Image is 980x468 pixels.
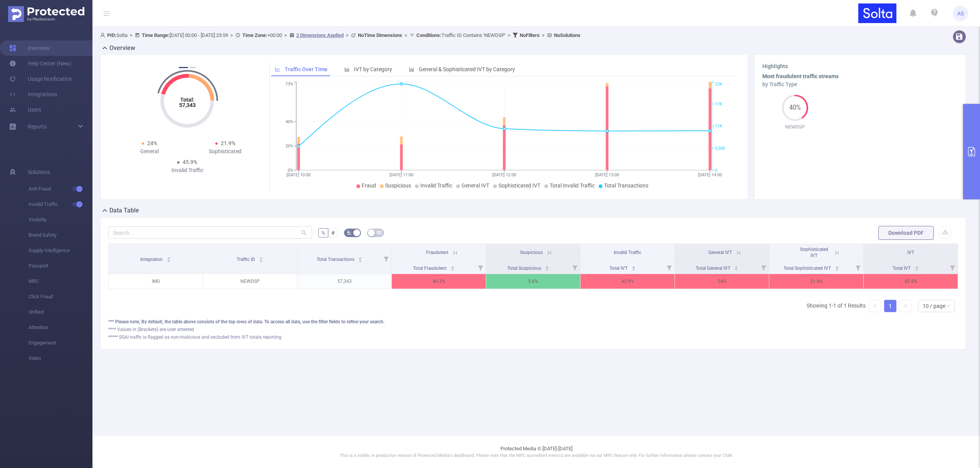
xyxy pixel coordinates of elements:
[416,32,505,38] span: Traffic ID Contains 'NEWDSP'
[520,32,540,38] b: No Filters
[381,244,391,274] i: Filter menu
[392,274,486,289] p: 40.3%
[259,256,263,261] div: Sort
[923,300,945,312] div: 10 / page
[166,256,171,261] div: Sort
[344,32,351,38] span: >
[807,300,866,312] li: Showing 1-1 of 1 Results
[758,261,769,274] i: Filter menu
[899,300,912,312] li: Next Page
[282,32,289,38] span: >
[507,266,542,271] span: Total Suspicious
[631,265,636,267] i: icon: caret-up
[957,6,964,21] span: AS
[450,265,455,267] i: icon: caret-up
[112,453,961,459] p: This is a stable, in production version of Protected Media's dashboard. Please note that the MRC ...
[228,32,235,38] span: >
[869,300,881,312] li: Previous Page
[358,32,402,38] b: No Time Dimensions
[237,257,256,262] span: Traffic ID
[275,67,280,72] i: icon: line-chart
[317,257,356,262] span: Total Transactions
[287,172,310,177] tspan: [DATE] 10:00
[946,304,950,309] i: icon: down
[893,266,912,271] span: Total IVT
[190,67,196,68] button: 2
[389,172,413,177] tspan: [DATE] 11:00
[715,82,722,87] tspan: 22K
[878,226,934,240] button: Download PDF
[595,172,619,177] tspan: [DATE] 13:00
[835,265,839,267] i: icon: caret-up
[545,267,549,270] i: icon: caret-down
[259,259,263,261] i: icon: caret-down
[762,80,958,89] div: by Traffic Type
[147,140,157,146] span: 24%
[29,258,92,274] span: Passport
[461,182,489,189] span: General IVT
[947,261,958,274] i: Filter menu
[734,267,738,270] i: icon: caret-down
[358,256,362,261] div: Sort
[29,243,92,258] span: Supply Intelligence
[762,73,839,79] b: Most fraudulent traffic streams
[498,182,540,189] span: Sophisticated IVT
[29,227,92,243] span: Brand Safety
[385,182,411,189] span: Suspicious
[109,206,139,215] h2: Data Table
[915,265,919,267] i: icon: caret-up
[708,250,732,255] span: General IVT
[108,318,958,325] div: *** Please note, By default, the table above consists of the top rows of data. To access all data...
[9,56,71,71] a: Help Center (New)
[28,124,47,130] span: Reports
[29,274,92,289] span: MRC
[288,168,293,173] tspan: 0%
[166,256,171,258] i: icon: caret-up
[142,32,169,38] b: Time Range:
[884,300,896,312] li: 1
[915,267,919,270] i: icon: caret-down
[420,182,452,189] span: Invalid Traffic
[609,266,629,271] span: Total IVT
[179,67,188,68] button: 1
[604,182,648,189] span: Total Transactions
[242,32,267,38] b: Time Zone:
[347,230,351,235] i: icon: bg-colors
[128,32,135,38] span: >
[782,105,808,111] span: 40%
[569,261,580,274] i: Filter menu
[715,168,717,173] tspan: 0
[545,265,549,269] div: Sort
[835,267,839,270] i: icon: caret-down
[419,66,515,72] span: General & Sophisticated IVT by Category
[416,32,441,38] b: Conditions :
[520,250,543,255] span: Suspicious
[109,274,203,289] p: IMG
[734,265,738,269] div: Sort
[581,274,675,289] p: 45.9%
[28,119,47,134] a: Reports
[9,87,57,102] a: Integrations
[715,102,722,107] tspan: 17K
[285,120,293,125] tspan: 40%
[180,97,195,103] tspan: Total:
[450,267,455,270] i: icon: caret-down
[29,212,92,227] span: Visibility
[852,261,863,274] i: Filter menu
[285,82,293,87] tspan: 73%
[29,197,92,212] span: Invalid Traffic
[9,40,50,56] a: Overview
[28,164,50,180] span: Solutions
[183,159,197,165] span: 45.9%
[285,144,293,149] tspan: 20%
[450,265,455,269] div: Sort
[402,32,409,38] span: >
[108,226,312,239] input: Search...
[614,250,641,255] span: Invalid Traffic
[29,320,92,335] span: Attention
[715,124,722,129] tspan: 11K
[715,146,725,151] tspan: 5,500
[769,274,863,289] p: 21.9%
[100,32,581,38] span: Solta [DATE] 00:00 - [DATE] 23:59 +00:00
[111,147,187,155] div: General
